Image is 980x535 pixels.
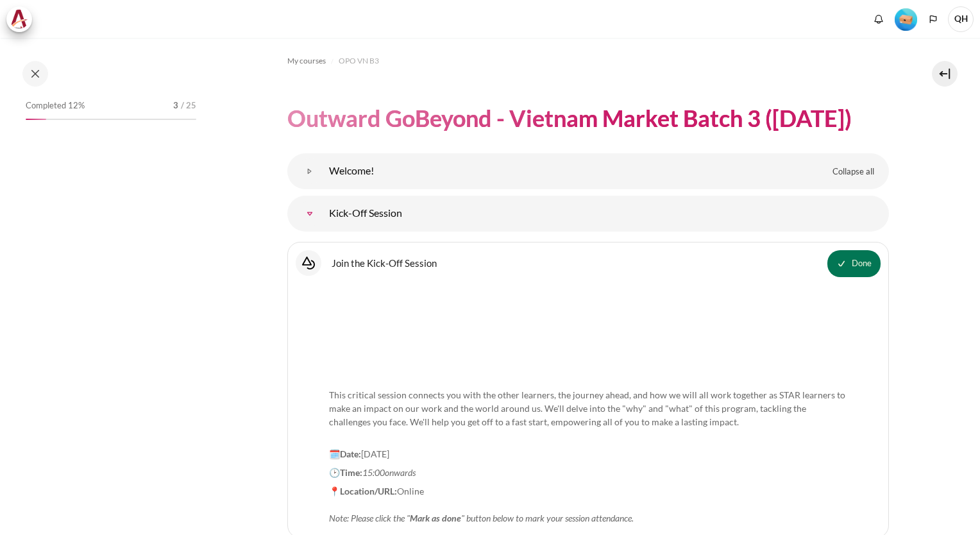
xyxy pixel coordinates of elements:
span: OPO VN B3 [339,55,379,67]
a: Architeck Architeck [6,6,38,32]
a: Join the Kick-Off Session [332,257,437,269]
span: / 25 [181,99,196,112]
strong: 🕑Time: [329,467,362,478]
div: 12% [26,119,46,120]
nav: Navigation bar [287,51,889,71]
span: My courses [287,55,326,67]
a: OPO VN B3 [339,53,379,69]
span: Collapse all [832,166,874,178]
span: 3 [173,99,178,112]
img: Level #1 [895,8,917,31]
p: [DATE] [329,447,847,461]
em: onwards [385,467,416,478]
a: Welcome! [297,158,323,184]
a: Collapse all [823,161,884,183]
a: User menu [948,6,974,32]
p: This critical session connects you with the other learners, the journey ahead, and how we will al... [329,375,847,442]
em: Note: Please click the " " button below to mark your session attendance. [329,513,634,523]
strong: Mark as done [410,513,461,523]
span: Completed 12% [26,99,85,112]
a: My courses [287,53,326,69]
strong: 🗓️Date: [329,448,361,459]
div: Show notification window with no new notifications [869,10,888,29]
div: Level #1 [895,7,917,31]
strong: 📍Location/URL: [329,486,397,497]
em: 15:00 [362,467,385,478]
span: Done [852,257,872,270]
a: Kick-Off Session [297,201,323,226]
h1: Outward GoBeyond - Vietnam Market Batch 3 ([DATE]) [287,103,852,133]
span: Online [329,486,634,523]
span: QH [948,6,974,32]
a: Level #1 [890,7,922,31]
button: Join the Kick-Off Session is marked as done. Press to undo. [827,250,881,277]
button: Languages [924,10,943,29]
img: Architeck [10,10,28,29]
